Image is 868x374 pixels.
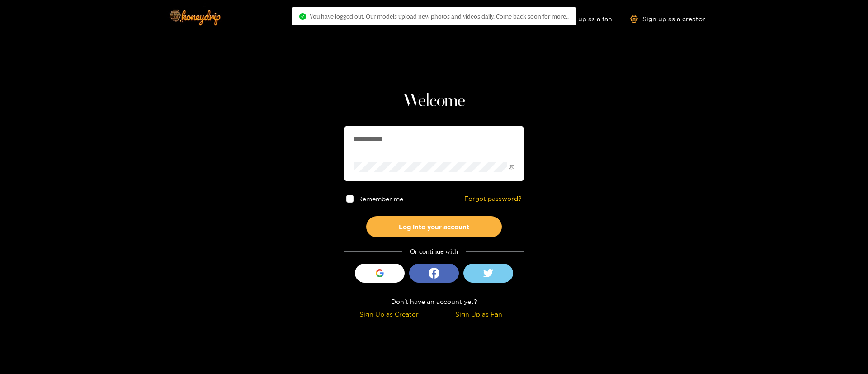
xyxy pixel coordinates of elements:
a: Sign up as a creator [630,15,705,23]
a: Forgot password? [464,195,522,203]
span: Remember me [359,195,404,202]
span: You have logged out. Our models upload new photos and videos daily. Come back soon for more.. [310,13,569,20]
div: Don't have an account yet? [344,296,524,307]
div: Or continue with [344,246,524,257]
h1: Welcome [344,90,524,112]
button: Log into your account [366,216,502,237]
a: Sign up as a fan [550,15,612,23]
div: Sign Up as Fan [436,309,522,319]
div: Sign Up as Creator [346,309,432,319]
span: check-circle [299,13,306,20]
span: eye-invisible [509,164,514,170]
